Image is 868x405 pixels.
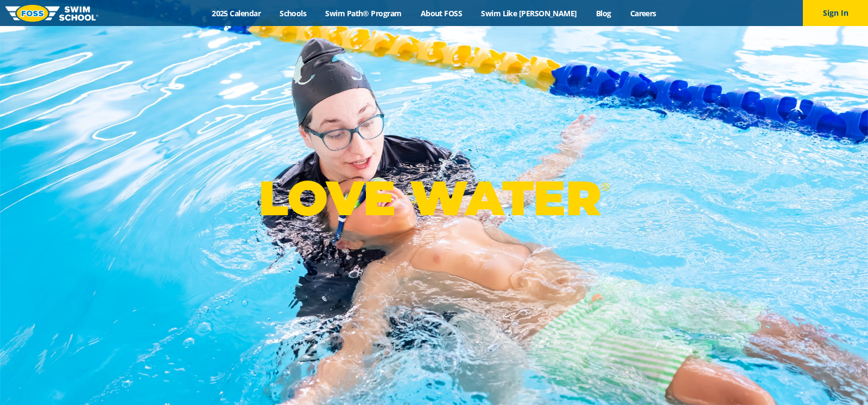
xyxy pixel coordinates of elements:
a: Swim Path® Program [316,8,411,18]
a: About FOSS [411,8,472,18]
a: Blog [586,8,620,18]
a: Schools [270,8,316,18]
img: FOSS Swim School Logo [5,5,98,22]
sup: ® [601,180,610,194]
a: Careers [620,8,666,18]
a: Swim Like [PERSON_NAME] [472,8,587,18]
p: LOVE WATER [258,169,610,227]
a: 2025 Calendar [202,8,270,18]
